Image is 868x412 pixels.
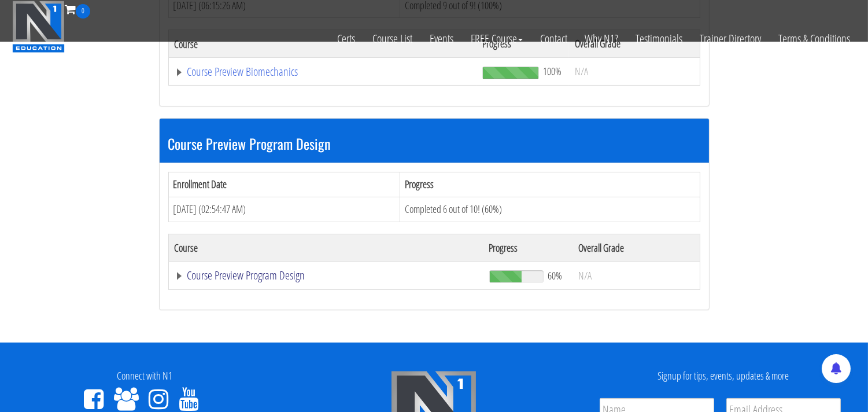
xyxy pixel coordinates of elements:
[531,19,576,59] a: Contact
[462,19,531,59] a: FREE Course
[175,270,478,281] a: Course Preview Program Design
[421,19,462,59] a: Events
[483,234,573,262] th: Progress
[364,19,421,59] a: Course List
[400,172,700,197] th: Progress
[691,19,770,59] a: Trainer Directory
[576,19,627,59] a: Why N1?
[76,4,90,19] span: 0
[175,66,471,78] a: Course Preview Biomechanics
[627,19,691,59] a: Testimonials
[168,136,700,151] h3: Course Preview Program Design
[168,234,483,262] th: Course
[572,262,700,289] td: N/A
[12,1,65,53] img: n1-education
[328,19,364,59] a: Certs
[168,172,400,197] th: Enrollment Date
[770,19,859,59] a: Terms & Conditions
[65,1,90,17] a: 0
[168,197,400,222] td: [DATE] (02:54:47 AM)
[572,234,700,262] th: Overall Grade
[569,58,700,86] td: N/A
[400,197,700,222] td: Completed 6 out of 10! (60%)
[543,65,562,78] span: 100%
[548,269,562,282] span: 60%
[9,370,280,382] h4: Connect with N1
[588,370,859,382] h4: Signup for tips, events, updates & more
